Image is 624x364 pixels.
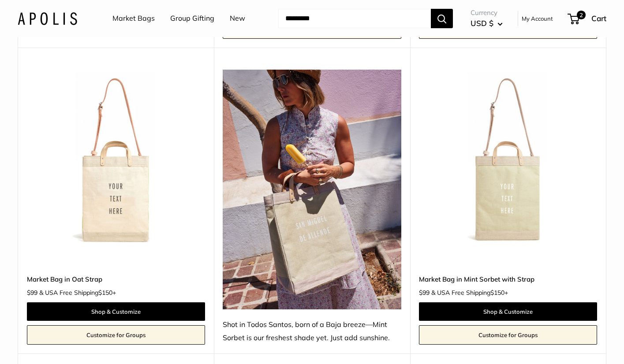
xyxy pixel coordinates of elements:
[112,12,155,25] a: Market Bags
[577,11,586,19] span: 2
[431,9,453,28] button: Search
[27,274,205,284] a: Market Bag in Oat Strap
[27,289,37,297] span: $99
[419,70,597,248] img: Market Bag in Mint Sorbet with Strap
[419,289,430,297] span: $99
[27,302,205,321] a: Shop & Customize
[471,7,503,19] span: Currency
[419,325,597,345] a: Customize for Groups
[490,289,504,297] span: $150
[223,70,401,309] img: Shot in Todos Santos, born of a Baja breeze—Mint Sorbet is our freshest shade yet. Just add sunsh...
[419,302,597,321] a: Shop & Customize
[278,9,431,28] input: Search...
[18,12,77,25] img: Apolis
[27,70,205,248] a: Market Bag in Oat StrapMarket Bag in Oat Strap
[27,325,205,345] a: Customize for Groups
[471,16,503,30] button: USD $
[230,12,245,25] a: New
[568,11,606,26] a: 2 Cart
[98,289,112,297] span: $150
[223,318,401,345] div: Shot in Todos Santos, born of a Baja breeze—Mint Sorbet is our freshest shade yet. Just add sunsh...
[431,290,508,296] span: & USA Free Shipping +
[170,12,214,25] a: Group Gifting
[419,70,597,248] a: Market Bag in Mint Sorbet with StrapMarket Bag in Mint Sorbet with Strap
[27,70,205,248] img: Market Bag in Oat Strap
[419,274,597,284] a: Market Bag in Mint Sorbet with Strap
[471,19,493,28] span: USD $
[39,290,116,296] span: & USA Free Shipping +
[522,13,553,24] a: My Account
[591,14,606,23] span: Cart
